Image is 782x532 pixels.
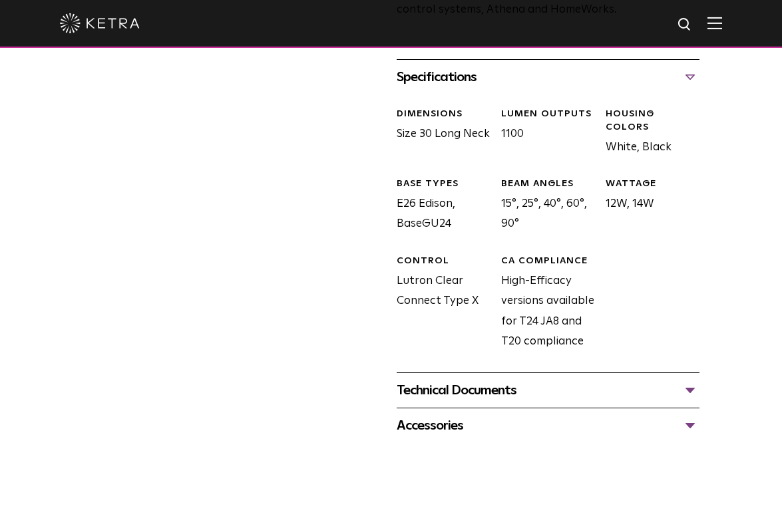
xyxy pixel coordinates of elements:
[491,108,596,158] div: 1100
[707,17,722,29] img: Hamburger%20Nav.svg
[596,178,700,235] div: 12W, 14W
[501,178,596,191] div: BEAM ANGLES
[387,178,491,235] div: E26 Edison, BaseGU24
[501,255,596,268] div: CA COMPLIANCE
[397,108,491,121] div: DIMENSIONS
[491,178,596,235] div: 15°, 25°, 40°, 60°, 90°
[387,255,491,352] div: Lutron Clear Connect Type X
[397,255,491,268] div: CONTROL
[397,178,491,191] div: BASE TYPES
[397,415,699,436] div: Accessories
[501,108,596,121] div: LUMEN OUTPUTS
[397,380,699,401] div: Technical Documents
[677,17,693,33] img: search icon
[60,13,140,33] img: ketra-logo-2019-white
[606,178,700,191] div: WATTAGE
[596,108,700,158] div: White, Black
[387,108,491,158] div: Size 30 Long Neck
[491,255,596,352] div: High-Efficacy versions available for T24 JA8 and T20 compliance
[397,66,699,88] div: Specifications
[606,108,700,134] div: HOUSING COLORS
